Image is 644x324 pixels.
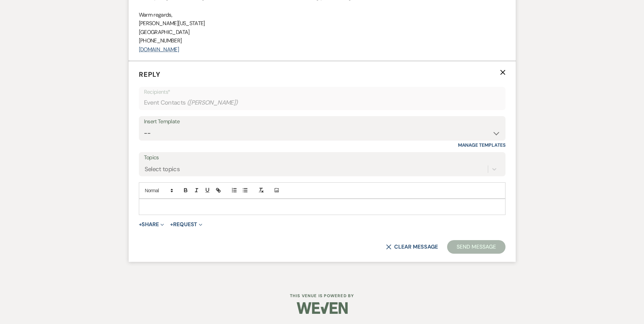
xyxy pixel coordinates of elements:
p: [GEOGRAPHIC_DATA] [139,28,505,37]
span: ( [PERSON_NAME] ) [187,98,238,107]
span: + [170,222,173,227]
p: [PERSON_NAME][US_STATE] [139,19,505,28]
div: Select topics [145,164,180,174]
img: Weven Logo [297,296,348,320]
div: Insert Template [144,117,500,127]
p: Recipients* [144,88,500,96]
button: Clear message [386,244,438,250]
a: [DOMAIN_NAME] [139,46,179,53]
button: Share [139,222,164,227]
div: Event Contacts [144,96,500,109]
span: + [139,222,142,227]
a: Manage Templates [458,142,505,148]
p: [PHONE_NUMBER] [139,36,505,45]
label: Topics [144,153,500,163]
button: Send Message [447,240,505,254]
button: Request [170,222,202,227]
p: Warm regards, [139,11,505,19]
span: Reply [139,70,161,79]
